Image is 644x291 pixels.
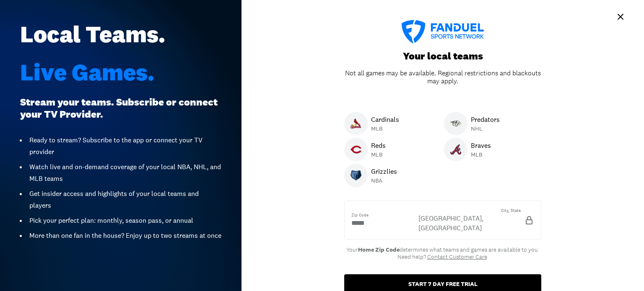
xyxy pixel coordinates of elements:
div: Stream your teams. Subscribe or connect your TV Provider. [20,96,221,121]
div: Your determines what teams and games are available to you. Need help? . [344,246,541,261]
p: Braves [471,140,491,150]
div: More than one fan in the house? Enjoy up to two streams at once [29,229,221,241]
div: Live Games. [20,58,221,86]
p: Reds [371,140,386,150]
div: Pick your perfect plan: monthly, season pass, or annual [29,214,221,226]
img: Predators [450,118,461,129]
img: Cardinals [351,118,361,129]
p: MLB [371,150,386,159]
p: NBA [371,176,397,185]
p: Cardinals [371,114,399,124]
p: MLB [471,150,491,159]
img: Braves [450,144,461,155]
b: Home Zip Code [358,246,400,253]
div: Local Teams. [20,20,221,48]
div: Zip Code [351,212,369,218]
p: Grizzlies [371,166,397,176]
p: Predators [471,114,500,124]
div: [GEOGRAPHIC_DATA], [GEOGRAPHIC_DATA] [418,214,521,232]
div: Get insider access and highlights of your local teams and players [29,188,221,211]
button: Close [610,7,631,27]
img: Grizzlies [351,170,361,181]
p: NHL [471,124,500,133]
a: Contact Customer Care [427,253,487,260]
div: Watch live and on-demand coverage of your local NBA, NHL, and MLB teams [29,161,221,184]
img: Reds [351,144,361,155]
p: MLB [371,124,399,133]
div: Not all games may be available. Regional restrictions and blackouts may apply. [344,69,541,85]
div: City, State [501,208,521,214]
div: Your local teams [344,50,541,62]
div: Ready to stream? Subscribe to the app or connect your TV provider [29,134,221,157]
